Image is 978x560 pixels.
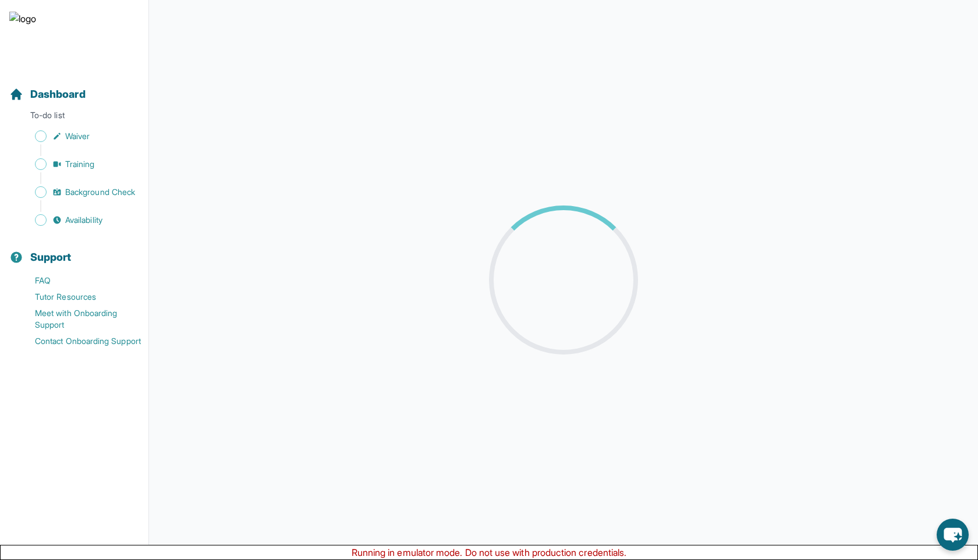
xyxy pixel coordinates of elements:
p: To-do list [5,109,144,126]
a: FAQ [9,272,148,289]
a: Tutor Resources [9,289,148,305]
span: Availability [65,214,102,226]
img: logo [9,12,36,49]
a: Meet with Onboarding Support [9,305,148,333]
a: Training [9,156,148,172]
a: Availability [9,212,148,228]
a: Dashboard [9,86,86,102]
a: Background Check [9,184,148,200]
button: Dashboard [5,68,144,107]
button: chat-button [937,519,969,551]
span: Background Check [65,186,135,198]
a: Contact Onboarding Support [9,333,148,349]
span: Support [30,249,72,265]
span: Training [65,158,95,170]
span: Dashboard [30,86,86,102]
button: Support [5,231,144,270]
a: Waiver [9,128,148,144]
span: Waiver [65,130,90,142]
